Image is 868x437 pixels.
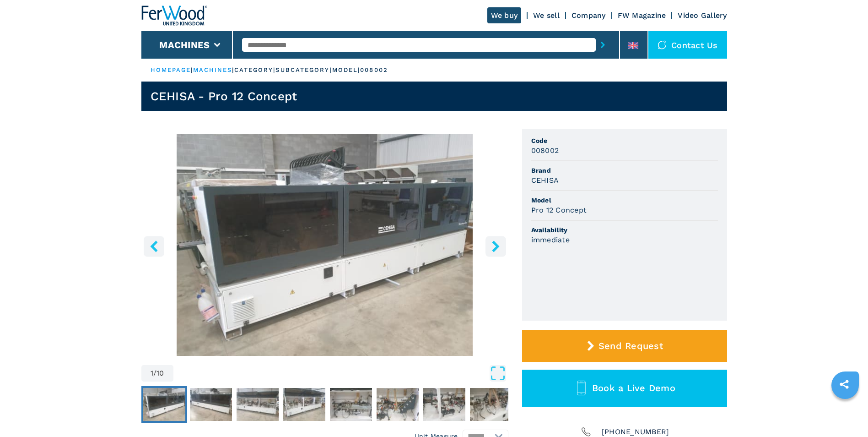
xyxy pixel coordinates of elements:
[237,388,279,421] img: fa704a3fa8e0a38a015890e967a36887
[423,388,465,421] img: a85670daa17ffcef6da8125a81ac97b2
[141,386,508,423] nav: Thumbnail Navigation
[522,370,727,407] button: Book a Live Demo
[332,66,361,74] p: model |
[531,205,587,215] h3: Pro 12 Concept
[143,388,185,421] img: 6a1f55c99201becdec6e16978ba3d649
[531,175,559,186] h3: CEHISA
[522,330,727,362] button: Send Request
[833,373,856,396] a: sharethis
[377,388,419,421] img: 3f2453443843eab1505409dfd1177043
[281,386,327,423] button: Go to Slide 4
[592,382,675,393] span: Book a Live Demo
[283,388,325,421] img: 248ba9a5e6e14d0abc9d9b9747a4ace4
[141,5,207,26] img: Ferwood
[151,89,297,104] h1: CEHISA - Pro 12 Concept
[330,388,372,421] img: d04a400b8d440d650edd0f7732a65e95
[141,134,508,356] div: Go to Slide 1
[191,66,193,73] span: |
[275,66,332,74] p: subcategory |
[328,386,374,423] button: Go to Slide 5
[232,66,234,73] span: |
[658,40,667,49] img: Contact us
[360,66,388,74] p: 008002
[193,66,232,73] a: machines
[487,7,522,23] a: We buy
[571,11,606,20] a: Company
[190,388,232,421] img: c36ccc4bf0675b18c6d5554fabef92d1
[153,370,156,377] span: /
[531,145,559,156] h3: 008002
[234,66,276,74] p: category |
[176,365,506,382] button: Open Fullscreen
[531,225,718,235] span: Availability
[531,136,718,145] span: Code
[421,386,467,423] button: Go to Slide 7
[531,166,718,175] span: Brand
[533,11,560,20] a: We sell
[151,370,153,377] span: 1
[596,34,610,55] button: submit-button
[598,340,663,351] span: Send Request
[235,386,280,423] button: Go to Slide 3
[151,66,191,73] a: HOMEPAGE
[375,386,421,423] button: Go to Slide 6
[485,236,506,257] button: right-button
[829,396,861,430] iframe: Chat
[188,386,234,423] button: Go to Slide 2
[159,39,210,50] button: Machines
[531,196,718,205] span: Model
[141,386,187,423] button: Go to Slide 1
[144,236,164,257] button: left-button
[468,386,514,423] button: Go to Slide 8
[470,388,512,421] img: 7f0436c5a43c36737c011f5c688c7d07
[141,134,508,356] img: Single Sided Edgebanders CEHISA Pro 12 Concept
[531,235,570,245] h3: immediate
[156,370,164,377] span: 10
[678,11,727,20] a: Video Gallery
[648,31,727,59] div: Contact us
[618,11,666,20] a: FW Magazine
